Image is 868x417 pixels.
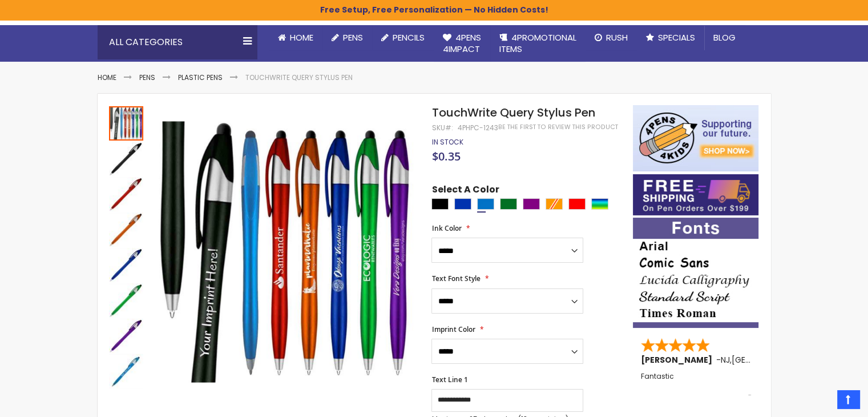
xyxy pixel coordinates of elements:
[633,105,758,171] img: 4pens 4 kids
[109,141,144,176] div: TouchWrite Query Stylus Pen
[658,31,695,43] span: Specials
[434,25,490,62] a: 4Pens4impact
[109,282,144,318] div: TouchWrite Query Stylus Pen
[431,375,467,384] span: Text Line 1
[633,218,758,328] img: font-personalization-examples
[443,31,481,55] span: 4Pens 4impact
[606,31,628,43] span: Rush
[713,31,736,43] span: Blog
[372,25,434,50] a: Pencils
[178,73,223,82] a: Plastic Pens
[641,354,716,366] span: [PERSON_NAME]
[109,318,144,353] div: TouchWrite Query Stylus Pen
[109,283,143,318] img: TouchWrite Query Stylus Pen
[431,149,460,164] span: $0.35
[431,274,480,283] span: Text Font Style
[431,183,499,199] span: Select A Color
[716,354,815,366] span: - ,
[431,198,449,210] div: Black
[109,212,143,247] img: TouchWrite Query Stylus Pen
[109,211,144,247] div: TouchWrite Query Stylus Pen
[431,324,475,334] span: Imprint Color
[109,353,143,388] div: TouchWrite Query Stylus Pen
[322,25,372,50] a: Pens
[633,174,758,215] img: Free shipping on orders over $199
[591,198,608,210] div: Assorted
[490,25,586,62] a: 4PROMOTIONALITEMS
[431,137,463,147] span: In stock
[499,31,576,55] span: 4PROMOTIONAL ITEMS
[837,390,859,408] a: Top
[139,73,155,82] a: Pens
[98,25,257,59] div: All Categories
[500,198,517,210] div: Green
[498,123,617,131] a: Be the first to review this product
[269,25,322,50] a: Home
[109,142,143,176] img: TouchWrite Query Stylus Pen
[732,354,815,366] span: [GEOGRAPHIC_DATA]
[109,248,143,282] img: TouchWrite Query Stylus Pen
[641,372,752,397] div: Fantastic
[568,198,586,210] div: Red
[431,105,595,121] span: TouchWrite Query Stylus Pen
[477,198,494,210] div: Blue Light
[431,138,463,147] div: Availability
[431,223,461,233] span: Ink Color
[523,198,540,210] div: Purple
[109,177,143,211] img: TouchWrite Query Stylus Pen
[704,25,745,50] a: Blog
[109,176,144,211] div: TouchWrite Query Stylus Pen
[155,122,416,383] img: TouchWrite Query Stylus Pen
[109,319,143,353] img: TouchWrite Query Stylus Pen
[290,31,313,43] span: Home
[245,73,353,82] li: TouchWrite Query Stylus Pen
[586,25,637,50] a: Rush
[109,105,144,141] div: TouchWrite Query Stylus Pen
[343,31,363,43] span: Pens
[431,123,453,133] strong: SKU
[457,123,498,133] div: 4PHPC-1243
[721,354,730,366] span: NJ
[109,247,144,282] div: TouchWrite Query Stylus Pen
[98,73,116,82] a: Home
[637,25,704,50] a: Specials
[454,198,471,210] div: Blue
[393,31,425,43] span: Pencils
[109,354,143,388] img: TouchWrite Query Stylus Pen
